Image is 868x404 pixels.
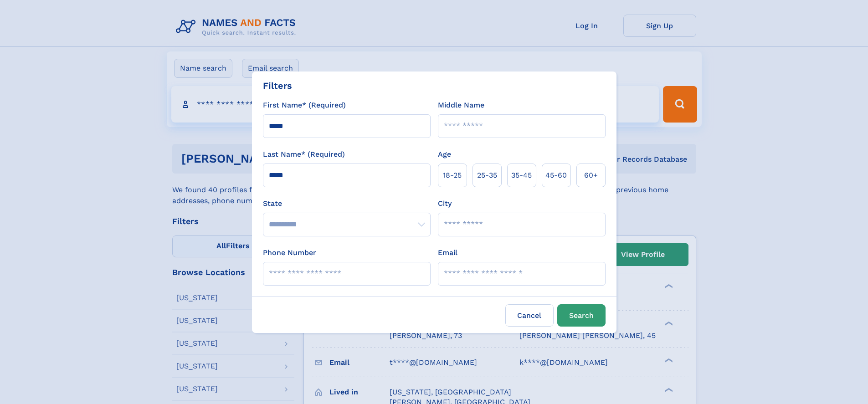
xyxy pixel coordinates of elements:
[511,170,532,181] span: 35‑45
[545,170,567,181] span: 45‑60
[438,149,451,160] label: Age
[263,149,345,160] label: Last Name* (Required)
[443,170,462,181] span: 18‑25
[263,198,431,209] label: State
[438,100,484,111] label: Middle Name
[505,304,554,327] label: Cancel
[477,170,497,181] span: 25‑35
[438,247,457,258] label: Email
[263,100,346,111] label: First Name* (Required)
[438,198,452,209] label: City
[263,79,292,92] div: Filters
[263,247,316,258] label: Phone Number
[584,170,598,181] span: 60+
[557,304,606,327] button: Search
